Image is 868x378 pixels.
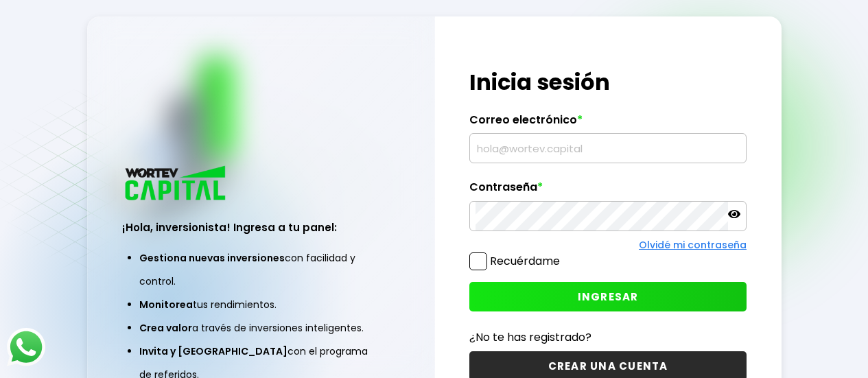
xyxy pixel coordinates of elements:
li: con facilidad y control. [139,246,382,293]
input: hola@wortev.capital [476,134,740,163]
label: Recuérdame [490,253,560,269]
button: INGRESAR [469,282,747,311]
img: logos_whatsapp-icon.242b2217.svg [7,328,45,366]
h3: ¡Hola, inversionista! Ingresa a tu panel: [122,220,399,235]
span: Monitorea [139,298,193,311]
span: Gestiona nuevas inversiones [139,251,285,265]
span: Invita y [GEOGRAPHIC_DATA] [139,344,288,358]
h1: Inicia sesión [469,66,747,99]
li: tus rendimientos. [139,293,382,316]
span: INGRESAR [578,290,639,304]
img: logo_wortev_capital [122,164,231,204]
label: Contraseña [469,180,747,201]
a: Olvidé mi contraseña [639,238,747,252]
span: Crea valor [139,321,192,335]
label: Correo electrónico [469,113,747,134]
li: a través de inversiones inteligentes. [139,316,382,340]
p: ¿No te has registrado? [469,329,747,346]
